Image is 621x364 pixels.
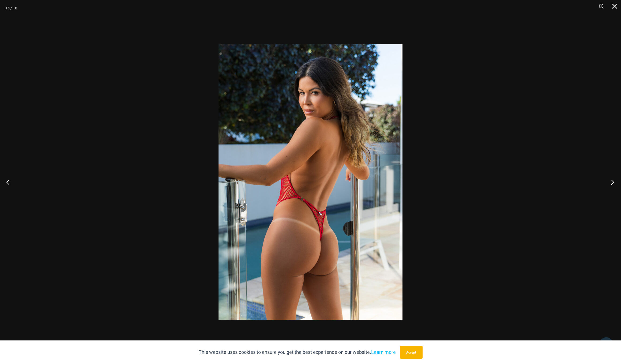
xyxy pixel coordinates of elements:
[5,4,17,12] div: 15 / 16
[199,348,396,356] p: This website uses cookies to ensure you get the best experience on our website.
[371,349,396,355] a: Learn more
[400,346,423,359] button: Accept
[219,44,402,320] img: Summer Storm Red 8019 One Piece 02
[601,169,621,195] button: Next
